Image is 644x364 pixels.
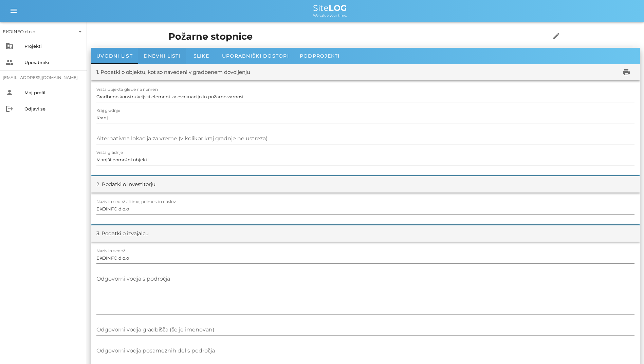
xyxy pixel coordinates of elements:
i: logout [5,105,14,113]
label: Naziv in sedež ali ime, priimek in naslov [96,199,176,204]
h1: Požarne stopnice [168,30,530,44]
label: Vrsta gradnje [96,150,123,155]
span: Podprojekti [300,53,340,59]
div: Moj profil [24,90,81,95]
span: Slike [194,53,209,59]
i: arrow_drop_down [76,27,84,36]
i: person [5,88,14,97]
i: menu [10,7,18,15]
i: print [622,68,630,76]
span: Dnevni listi [144,53,181,59]
span: We value your time. [313,13,347,18]
div: Odjavi se [24,106,81,112]
div: Projekti [24,43,81,49]
div: 3. Podatki o izvajalcu [96,230,149,238]
div: EKOINFO d.o.o [3,28,35,35]
div: Uporabniki [24,60,81,65]
div: 1. Podatki o objektu, kot so navedeni v gradbenem dovoljenju [96,68,250,76]
i: people [5,58,14,66]
i: business [5,42,14,50]
b: LOG [329,3,347,13]
span: Uporabniški dostopi [222,53,289,59]
label: Vrsta objekta glede na namen [96,87,158,92]
span: Site [313,3,347,13]
i: edit [552,32,560,40]
label: Naziv in sedež [96,248,125,254]
label: Kraj gradnje [96,108,121,113]
div: 2. Podatki o investitorju [96,181,155,188]
iframe: Chat Widget [547,291,644,364]
div: Pripomoček za klepet [547,291,644,364]
span: Uvodni list [96,53,133,59]
div: EKOINFO d.o.o [3,26,84,37]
